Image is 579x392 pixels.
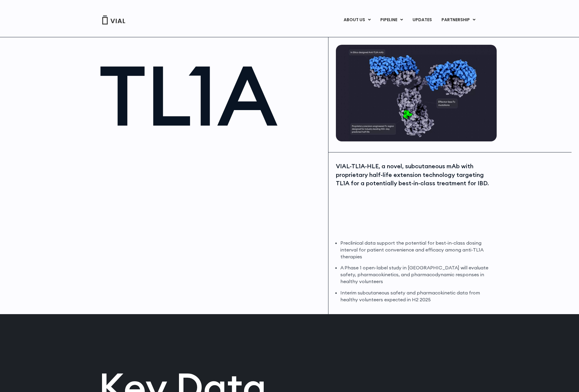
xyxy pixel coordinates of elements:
a: PIPELINEMenu Toggle [376,15,407,25]
a: UPDATES [408,15,436,25]
a: ABOUT USMenu Toggle [339,15,375,25]
img: Vial Logo [102,16,126,24]
h1: TL1A [99,54,322,137]
li: Interim subcutaneous safety and pharmacokinetic data from healthy volunteers expected in H2 2025 [340,289,495,303]
img: TL1A antibody diagram. [336,45,497,141]
li: Preclinical data support the potential for best-in-class dosing interval for patient convenience ... [340,240,495,260]
a: PARTNERSHIPMenu Toggle [437,15,480,25]
div: VIAL-TL1A-HLE, a novel, subcutaneous mAb with proprietary half-life extension technology targetin... [336,162,495,188]
li: A Phase 1 open-label study in [GEOGRAPHIC_DATA] will evaluate safety, pharmacokinetics, and pharm... [340,264,495,285]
